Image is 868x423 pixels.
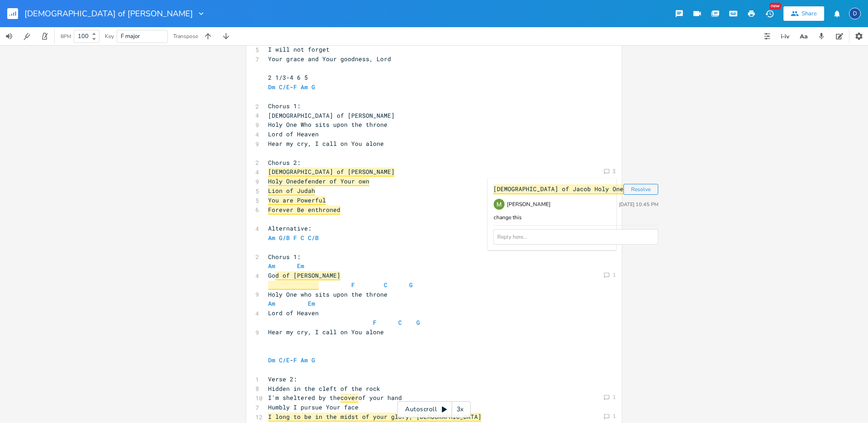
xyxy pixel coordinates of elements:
[268,290,387,298] span: Holy One who sits upon the throne
[301,234,304,242] span: C
[268,385,380,393] span: Hidden in the cleft of the rock
[493,184,623,195] div: [DEMOGRAPHIC_DATA] of Jacob Holy One
[769,3,781,10] div: New
[268,111,395,120] span: [DEMOGRAPHIC_DATA] of [PERSON_NAME]
[351,281,355,289] span: F
[452,401,468,418] div: 3x
[293,83,297,91] span: F
[268,187,315,196] span: Lion of Judah
[373,318,377,327] span: F
[613,272,616,278] div: 1
[268,403,359,411] span: Humbly I pursue Your face
[507,201,563,208] div: [PERSON_NAME]
[268,130,319,138] span: Lord of Heaven
[268,102,301,110] span: Chorus 1:
[268,55,391,63] span: Your grace and Your goodness, Lord
[268,206,340,215] span: Forever Be enthroned
[268,177,297,186] span: Holy One
[268,328,384,336] span: Hear my cry, I call on You alone
[297,177,369,186] span: defender of Your own
[24,10,193,18] span: [DEMOGRAPHIC_DATA] of [PERSON_NAME]
[293,356,297,364] span: F
[268,234,275,242] span: Am
[613,394,616,400] div: 1
[416,318,420,327] span: G
[397,401,471,418] div: Autoscroll
[268,159,301,167] span: Chorus 2:
[311,83,315,91] span: G
[623,184,658,195] button: Resolve
[802,10,817,18] div: Share
[268,356,315,364] span: -
[268,168,395,177] span: [DEMOGRAPHIC_DATA] of [PERSON_NAME]
[493,198,505,210] img: Mik Sivak
[268,309,319,317] span: Lord of Heaven
[268,413,481,422] span: I long to be in the midst of your glory, [DEMOGRAPHIC_DATA]
[849,3,861,24] button: D
[293,234,297,242] span: F
[173,34,198,39] div: Transpose
[613,413,616,419] div: 1
[268,45,330,53] span: I will not forget
[297,262,304,270] span: Em
[105,34,114,39] div: Key
[613,178,616,183] div: 1
[268,253,301,261] span: Chorus 1:
[268,262,275,270] span: Am
[308,299,315,308] span: Em
[409,281,413,289] span: G
[279,356,290,364] span: C/E
[619,202,658,207] div: [DATE] 10:45 PM
[783,6,824,21] button: Share
[279,83,290,91] span: C/E
[849,8,861,19] div: David Jones
[268,394,402,402] span: I'm sheltered by the of your hand
[268,83,275,91] span: Dm
[268,83,315,91] span: -
[121,32,140,40] span: F major
[279,234,290,242] span: G/B
[613,168,616,174] div: 1
[268,120,387,129] span: Holy One Who sits upon the throne
[340,394,359,403] span: cover
[311,356,315,364] span: G
[268,139,384,148] span: Hear my cry, I call on You alone
[275,271,340,280] span: d of [PERSON_NAME]
[301,356,308,364] span: Am
[268,73,308,82] span: 2 1/3-4 6 5
[268,224,311,232] span: Alternative:
[268,375,297,383] span: Verse 2:
[493,214,658,221] div: change this
[268,356,275,364] span: Dm
[398,318,402,327] span: C
[268,299,275,308] span: Am
[301,83,308,91] span: Am
[268,196,326,205] span: You are Powerful
[308,234,319,242] span: C/B
[61,34,71,39] div: BPM
[384,281,387,289] span: C
[268,271,340,279] span: Go
[760,5,778,22] button: New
